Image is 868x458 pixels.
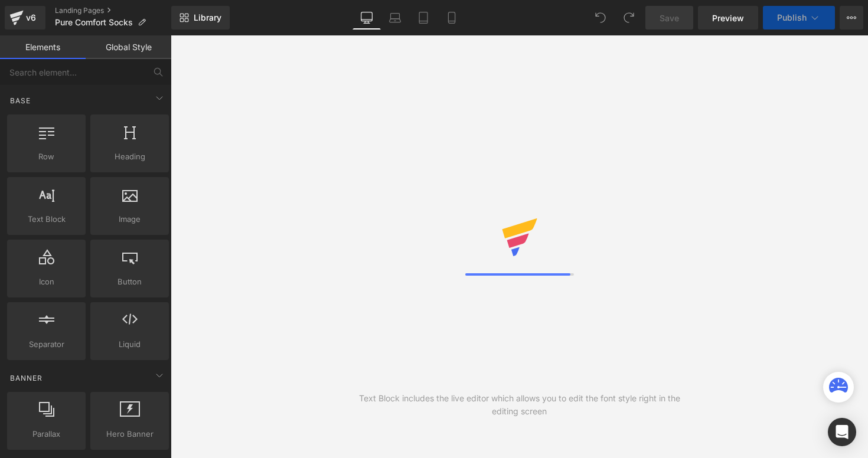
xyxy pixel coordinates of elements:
span: Icon [11,276,82,288]
span: Button [94,276,165,288]
span: Parallax [11,428,82,440]
span: Image [94,213,165,225]
a: Desktop [353,6,381,30]
span: Pure Comfort Socks [55,18,133,27]
a: Landing Pages [55,6,171,15]
a: Mobile [438,6,466,30]
button: More [840,6,863,30]
a: Tablet [409,6,438,30]
button: Redo [617,6,641,30]
span: Base [9,95,32,106]
span: Banner [9,372,44,384]
span: Save [660,12,679,24]
span: Separator [11,338,82,351]
a: New Library [171,6,230,30]
span: Hero Banner [94,428,165,440]
div: Text Block includes the live editor which allows you to edit the font style right in the editing ... [345,392,694,418]
span: Row [11,151,82,163]
span: Preview [712,12,744,24]
div: v6 [24,10,38,25]
div: Open Intercom Messenger [828,418,856,446]
span: Publish [777,13,807,22]
a: Preview [698,6,758,30]
span: Liquid [94,338,165,351]
button: Undo [589,6,612,30]
span: Text Block [11,213,82,225]
a: v6 [5,6,45,30]
span: Library [194,12,221,23]
span: Heading [94,151,165,163]
a: Global Style [86,35,171,59]
button: Publish [763,6,835,30]
a: Laptop [381,6,409,30]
